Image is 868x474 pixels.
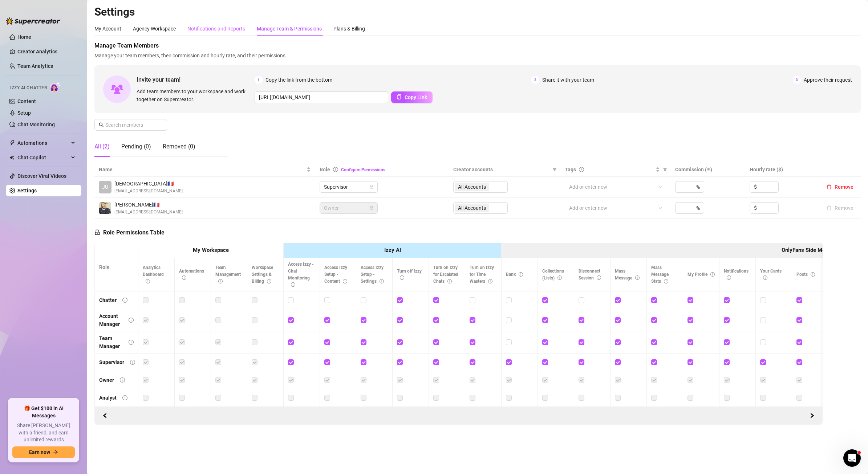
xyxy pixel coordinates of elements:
[94,228,165,237] h5: Role Permissions Table
[99,334,123,350] div: Team Manager
[380,279,384,283] span: info-circle
[12,422,75,444] span: Share [PERSON_NAME] with a friend, and earn unlimited rewards
[99,394,117,402] div: Analyst
[50,82,61,92] img: AI Chatter
[579,269,601,281] span: Disconnect Session
[137,87,252,103] span: Add team members to your workspace and work together on Supercreator.
[12,405,75,419] span: 🎁 Get $100 in AI Messages
[506,272,523,277] span: Bank
[255,76,263,84] span: 1
[17,188,37,193] a: Settings
[102,413,108,418] span: left
[579,167,584,172] span: question-circle
[257,25,322,33] div: Manage Team & Permissions
[99,376,114,384] div: Owner
[94,52,861,60] span: Manage your team members, their commission and hourly rate, and their permissions.
[391,91,433,103] button: Copy Link
[724,269,749,281] span: Notifications
[94,5,861,19] h2: Settings
[760,269,782,281] span: Your Cards
[122,298,127,303] span: info-circle
[163,142,195,151] div: Removed (0)
[400,275,404,280] span: info-circle
[542,76,594,84] span: Share it with your team
[663,167,667,172] span: filter
[215,265,241,284] span: Team Management
[333,167,338,172] span: info-circle
[661,164,669,175] span: filter
[745,163,819,177] th: Hourly rate ($)
[597,275,601,280] span: info-circle
[187,25,245,33] div: Notifications and Reports
[615,269,640,281] span: Mass Message
[121,142,151,151] div: Pending (0)
[361,265,384,284] span: Access Izzy Setup - Settings
[265,76,332,84] span: Copy the link from the bottom
[433,265,458,284] span: Turn on Izzy for Escalated Chats
[557,275,562,280] span: info-circle
[488,279,492,283] span: info-circle
[811,272,815,277] span: info-circle
[369,185,374,189] span: lock
[17,34,31,40] a: Home
[565,166,576,173] span: Tags
[120,377,125,383] span: info-circle
[99,122,104,127] span: search
[29,449,50,455] span: Earn now
[133,25,176,33] div: Agency Workspace
[130,360,135,365] span: info-circle
[635,275,640,280] span: info-circle
[6,17,60,25] img: logo-BBDzfeDw.svg
[17,122,55,127] a: Chat Monitoring
[835,184,853,190] span: Remove
[122,395,127,400] span: info-circle
[542,269,564,281] span: Collections (Lists)
[9,140,15,146] span: thunderbolt
[252,265,273,284] span: Workspace Settings & Billing
[17,46,76,57] a: Creator Analytics
[53,450,58,455] span: arrow-right
[687,272,715,277] span: My Profile
[193,247,229,253] strong: My Workspace
[288,262,314,287] span: Access Izzy - Chat Monitoring
[384,247,401,253] strong: Izzy AI
[95,243,138,291] th: Role
[397,94,402,99] span: copy
[12,446,75,458] button: Earn nowarrow-right
[94,163,315,177] th: Name
[343,279,347,283] span: info-circle
[17,63,53,69] a: Team Analytics
[99,296,117,304] div: Chatter
[17,110,31,116] a: Setup
[105,121,157,129] input: Search members
[9,155,14,160] img: Chat Copilot
[320,167,330,172] span: Role
[137,75,255,84] span: Invite your team!
[291,282,295,287] span: info-circle
[17,98,36,104] a: Content
[333,25,365,33] div: Plans & Billing
[552,167,557,172] span: filter
[324,181,373,192] span: Supervisor
[114,209,183,216] span: [EMAIL_ADDRESS][DOMAIN_NAME]
[99,166,305,173] span: Name
[114,180,183,188] span: [DEMOGRAPHIC_DATA] 🇫🇷
[824,204,856,212] button: Remove
[827,184,832,189] span: delete
[114,188,183,195] span: [EMAIL_ADDRESS][DOMAIN_NAME]
[324,203,373,213] span: Owner
[99,358,124,366] div: Supervisor
[710,272,715,277] span: info-circle
[405,94,427,100] span: Copy Link
[651,265,669,284] span: Mass Message Stats
[369,206,374,210] span: lock
[94,41,861,50] span: Manage Team Members
[341,167,385,172] a: Configure Permissions
[664,279,668,283] span: info-circle
[146,279,150,283] span: info-circle
[99,312,123,328] div: Account Manager
[99,410,111,421] button: Scroll Forward
[17,173,66,179] a: Discover Viral Videos
[551,164,558,175] span: filter
[129,318,134,323] span: info-circle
